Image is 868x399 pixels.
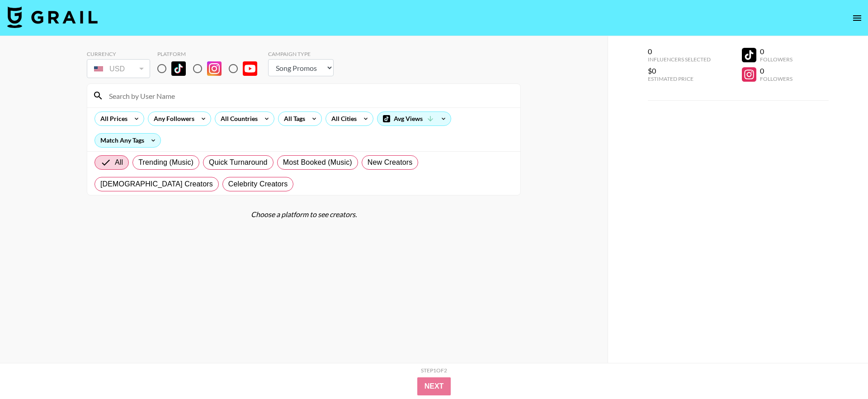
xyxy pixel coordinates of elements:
button: Next [417,377,451,395]
div: Campaign Type [268,51,334,57]
div: Choose a platform to see creators. [87,210,521,219]
div: 0 [760,47,793,56]
div: Match Any Tags [95,134,160,147]
div: Estimated Price [648,75,711,82]
div: All Countries [215,112,259,125]
img: TikTok [171,61,186,76]
img: YouTube [243,61,257,76]
div: $0 [648,66,711,75]
span: Trending (Music) [138,157,193,168]
div: Followers [760,75,793,82]
span: Most Booked (Music) [283,157,352,168]
div: Any Followers [148,112,196,125]
span: [DEMOGRAPHIC_DATA] Creators [100,179,213,190]
div: Avg Views [377,112,451,125]
div: All Tags [278,112,307,125]
span: Quick Turnaround [209,157,268,168]
div: 0 [760,66,793,75]
iframe: Drift Widget Chat Controller [823,354,857,388]
input: Search by User Name [104,88,515,103]
div: Currency is locked to USD [87,57,150,80]
div: Influencers Selected [648,56,711,63]
div: Currency [87,51,150,57]
span: New Creators [368,157,413,168]
div: All Cities [326,112,359,125]
span: Celebrity Creators [228,179,288,190]
img: Instagram [207,61,222,76]
span: All [115,157,123,168]
img: Grail Talent [7,6,98,28]
div: All Prices [95,112,129,125]
div: Platform [157,51,264,57]
div: 0 [648,47,711,56]
button: open drawer [848,9,866,27]
div: Step 1 of 2 [421,367,447,374]
div: Followers [760,56,793,63]
div: USD [89,61,148,77]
